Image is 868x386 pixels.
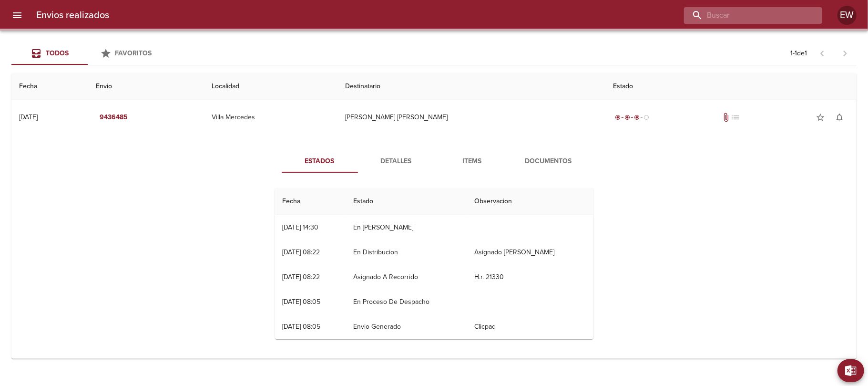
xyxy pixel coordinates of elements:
[837,6,857,25] div: Abrir información de usuario
[283,248,320,256] div: [DATE] 08:22
[346,314,467,339] td: Envio Generado
[275,188,593,339] table: Tabla de seguimiento
[811,48,834,58] span: Pagina anterior
[790,49,807,58] p: 1 - 1 de 1
[516,156,581,167] span: Documentos
[684,7,806,24] input: buscar
[11,73,88,100] th: Fecha
[346,265,467,290] td: Asignado A Recorrido
[837,359,864,382] button: Exportar Excel
[811,108,830,127] button: Agregar a favoritos
[6,4,29,27] button: menu
[364,156,429,167] span: Detalles
[615,115,621,120] span: radio_button_checked
[204,73,337,100] th: Localidad
[283,298,321,306] div: [DATE] 08:05
[731,113,741,122] span: No tiene pedido asociado
[346,290,467,314] td: En Proceso De Despacho
[275,188,346,215] th: Fecha
[96,109,132,126] button: 9436485
[337,73,605,100] th: Destinatario
[100,112,128,124] em: 9436485
[816,113,825,122] span: star_border
[204,100,337,135] td: Villa Mercedes
[11,73,857,359] table: Tabla de envíos del cliente
[613,113,651,122] div: En viaje
[440,156,505,167] span: Items
[346,215,467,240] td: En [PERSON_NAME]
[467,265,593,290] td: H.r. 21330
[282,150,587,173] div: Tabs detalle de guia
[115,49,152,57] span: Favoritos
[337,100,605,135] td: [PERSON_NAME] [PERSON_NAME]
[722,113,731,122] span: Tiene documentos adjuntos
[837,6,857,25] div: EW
[283,323,321,331] div: [DATE] 08:05
[634,115,640,120] span: radio_button_checked
[467,314,593,339] td: Clicpaq
[830,108,849,127] button: Activar notificaciones
[11,42,164,65] div: Tabs Envios
[88,73,204,100] th: Envio
[46,49,69,57] span: Todos
[643,115,649,120] span: radio_button_unchecked
[624,115,630,120] span: radio_button_checked
[467,188,593,215] th: Observacion
[287,156,352,167] span: Estados
[283,223,319,231] div: [DATE] 14:30
[36,8,109,23] h6: Envios realizados
[467,240,593,265] td: Asignado [PERSON_NAME]
[283,273,320,281] div: [DATE] 08:22
[346,188,467,215] th: Estado
[346,240,467,265] td: En Distribucion
[605,73,857,100] th: Estado
[835,113,844,122] span: notifications_none
[19,113,38,121] div: [DATE]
